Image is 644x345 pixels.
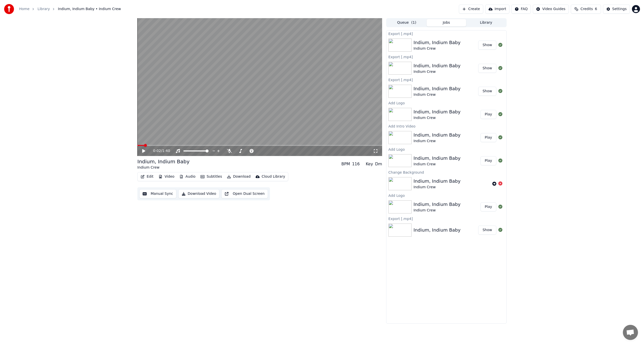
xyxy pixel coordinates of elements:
div: Indium, Indium Baby [414,85,461,92]
button: Edit [139,173,155,180]
div: Dm [375,161,382,167]
span: Credits [580,7,593,12]
div: Add Logo [386,100,506,106]
button: Play [480,156,496,165]
button: Download Video [178,189,219,198]
div: Indium, Indium Baby [414,201,461,208]
div: Indium, Indium Baby [414,227,461,234]
span: 0:02 [153,148,161,153]
div: Open chat [623,325,638,340]
button: Show [478,41,496,50]
button: Credits6 [571,5,601,14]
button: Show [478,87,496,96]
button: Jobs [427,19,466,26]
span: 1:40 [162,148,170,153]
div: Add Intro Video [386,123,506,129]
div: / [153,148,165,153]
button: Play [480,133,496,142]
div: Key [366,161,373,167]
button: Show [478,226,496,235]
div: Indium, Indium Baby [414,155,461,162]
button: Create [459,5,483,14]
button: FAQ [511,5,531,14]
div: Indium, Indium Baby [137,158,190,165]
div: Indium, Indium Baby [414,62,461,69]
div: Indium, Indium Baby [414,108,461,115]
button: Play [480,202,496,211]
div: Change Background [386,169,506,175]
div: Add Logo [386,146,506,152]
button: Settings [603,5,630,14]
div: Indium, Indium Baby [414,132,461,139]
div: Export [.mp4] [386,77,506,83]
button: Play [480,110,496,119]
div: Settings [612,7,627,12]
div: Indium Crew [414,46,461,51]
span: 6 [595,7,597,12]
div: Indium Crew [414,69,461,74]
div: Indium Crew [137,165,190,170]
div: BPM [341,161,350,167]
div: Indium Crew [414,208,461,213]
button: Open Dual Screen [221,189,268,198]
span: ( 1 ) [411,20,416,25]
div: Export [.mp4] [386,215,506,222]
div: Indium Crew [414,139,461,144]
span: Indium, Indium Baby • Indium Crew [58,7,121,12]
div: Indium Crew [414,162,461,167]
div: Indium Crew [414,115,461,120]
button: Download [225,173,253,180]
div: Indium Crew [414,92,461,97]
div: Export [.mp4] [386,30,506,37]
button: Import [485,5,509,14]
div: Indium Crew [414,185,461,190]
div: Indium, Indium Baby [414,178,461,185]
div: Add Logo [386,192,506,198]
div: Indium, Indium Baby [414,39,461,46]
button: Queue [387,19,427,26]
nav: breadcrumb [19,7,121,12]
button: Manual Sync [139,189,176,198]
button: Show [478,64,496,73]
button: Video Guides [533,5,569,14]
button: Audio [177,173,197,180]
a: Library [37,7,50,12]
button: Video [156,173,176,180]
a: Home [19,7,29,12]
img: youka [4,4,14,14]
button: Library [466,19,506,26]
div: Export [.mp4] [386,54,506,60]
div: Cloud Library [262,174,285,179]
button: Subtitles [198,173,224,180]
div: 116 [352,161,360,167]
